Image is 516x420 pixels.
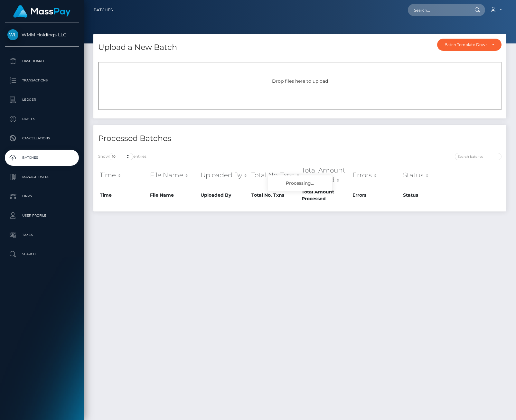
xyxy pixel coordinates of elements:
[7,172,76,182] p: Manage Users
[7,56,76,66] p: Dashboard
[5,227,79,243] a: Taxes
[7,95,76,105] p: Ledger
[5,53,79,69] a: Dashboard
[7,230,76,240] p: Taxes
[5,92,79,108] a: Ledger
[7,211,76,220] p: User Profile
[148,187,199,204] th: File Name
[7,153,76,163] p: Batches
[109,153,133,160] select: Showentries
[5,169,79,185] a: Manage Users
[300,164,351,187] th: Total Amount Processed
[401,187,452,204] th: Status
[5,130,79,146] a: Cancellations
[98,42,177,53] h4: Upload a New Batch
[250,164,300,187] th: Total No. Txns
[351,164,401,187] th: Errors
[199,187,250,204] th: Uploaded By
[401,164,452,187] th: Status
[7,29,18,40] img: WMM Holdings LLC
[5,246,79,262] a: Search
[7,76,76,85] p: Transactions
[300,187,351,204] th: Total Amount Processed
[98,133,295,144] h4: Processed Batches
[5,111,79,127] a: Payees
[5,150,79,166] a: Batches
[268,175,332,191] div: Processing...
[408,4,468,16] input: Search...
[98,164,148,187] th: Time
[148,164,199,187] th: File Name
[7,114,76,124] p: Payees
[98,153,146,160] label: Show entries
[455,153,502,160] input: Search batches
[272,78,328,84] span: Drop files here to upload
[98,187,148,204] th: Time
[13,5,70,18] img: MassPay Logo
[250,187,300,204] th: Total No. Txns
[7,191,76,201] p: Links
[5,208,79,224] a: User Profile
[5,72,79,89] a: Transactions
[351,187,401,204] th: Errors
[445,42,487,47] div: Batch Template Download
[199,164,250,187] th: Uploaded By
[437,39,502,51] button: Batch Template Download
[94,3,113,17] a: Batches
[7,249,76,259] p: Search
[5,32,79,38] span: WMM Holdings LLC
[5,188,79,204] a: Links
[7,134,76,143] p: Cancellations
